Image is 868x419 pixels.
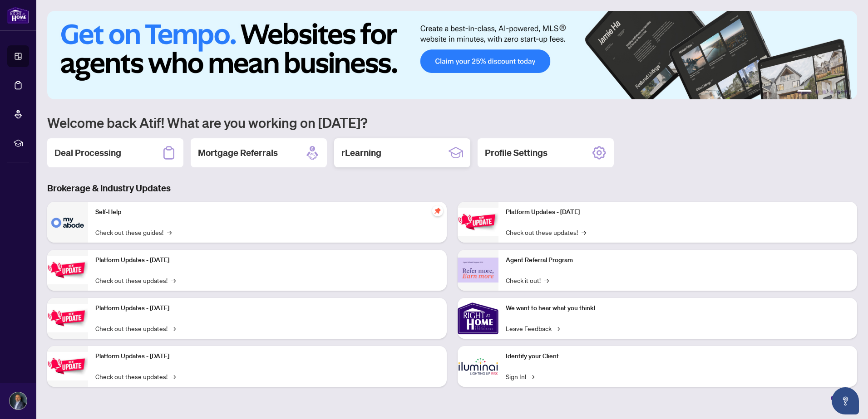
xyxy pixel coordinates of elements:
[10,392,27,409] img: Profile Icon
[47,11,857,99] img: Slide 0
[95,351,439,361] p: Platform Updates - [DATE]
[95,323,176,333] a: Check out these updates!→
[815,90,819,94] button: 2
[54,146,121,159] h2: Deal Processing
[555,323,560,333] span: →
[506,207,850,217] p: Platform Updates - [DATE]
[506,323,560,333] a: Leave Feedback→
[506,275,549,285] a: Check it out!→
[458,346,498,387] img: Identify your Client
[458,258,498,283] img: Agent Referral Program
[47,182,857,195] h3: Brokerage & Industry Updates
[95,303,439,313] p: Platform Updates - [DATE]
[171,275,176,285] span: →
[582,227,586,237] span: →
[485,146,547,159] h2: Profile Settings
[341,146,381,159] h2: rLearning
[432,205,443,216] span: pushpin
[167,227,172,237] span: →
[458,208,498,236] img: Platform Updates - June 23, 2025
[544,275,549,285] span: →
[198,146,278,159] h2: Mortgage Referrals
[506,371,534,381] a: Sign In!→
[830,90,833,94] button: 4
[837,90,841,94] button: 5
[506,255,850,265] p: Agent Referral Program
[47,114,857,131] h1: Welcome back Atif! What are you working on [DATE]?
[506,351,850,361] p: Identify your Client
[95,371,176,381] a: Check out these updates!→
[844,90,848,94] button: 6
[458,298,498,339] img: We want to hear what you think!
[47,304,88,332] img: Platform Updates - July 21, 2025
[530,371,534,381] span: →
[171,323,176,333] span: →
[506,227,586,237] a: Check out these updates!→
[797,90,812,94] button: 1
[506,303,850,313] p: We want to hear what you think!
[823,90,826,94] button: 3
[95,255,439,265] p: Platform Updates - [DATE]
[832,387,859,414] button: Open asap
[47,202,88,243] img: Self-Help
[95,207,439,217] p: Self-Help
[95,275,176,285] a: Check out these updates!→
[47,352,88,380] img: Platform Updates - July 8, 2025
[47,256,88,284] img: Platform Updates - September 16, 2025
[7,7,29,24] img: logo
[95,227,172,237] a: Check out these guides!→
[171,371,176,381] span: →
